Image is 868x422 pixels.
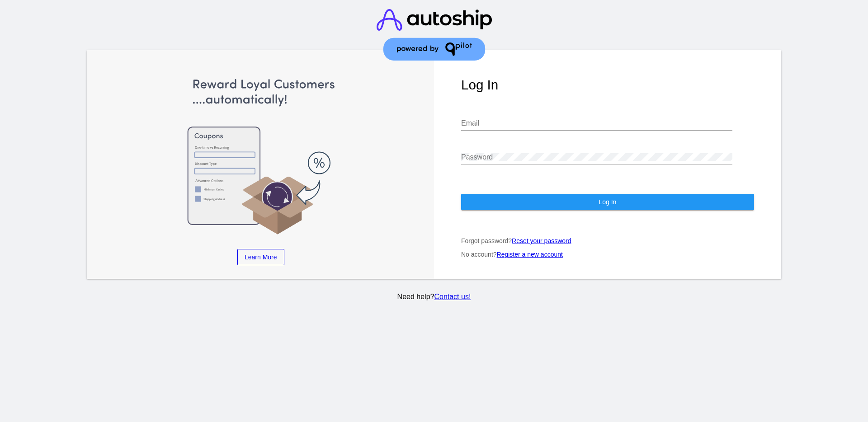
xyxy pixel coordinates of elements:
[599,198,616,206] span: Log In
[85,293,783,301] p: Need help?
[461,237,754,244] p: Forgot password?
[434,293,471,300] a: Contact us!
[461,77,754,93] h1: Log In
[245,253,277,261] span: Learn More
[237,249,284,265] a: Learn More
[114,77,407,235] img: Apply Coupons Automatically to Scheduled Orders with QPilot
[461,119,732,127] input: Email
[461,194,754,210] button: Log In
[512,237,571,244] a: Reset your password
[497,251,563,258] a: Register a new account
[461,251,754,258] p: No account?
